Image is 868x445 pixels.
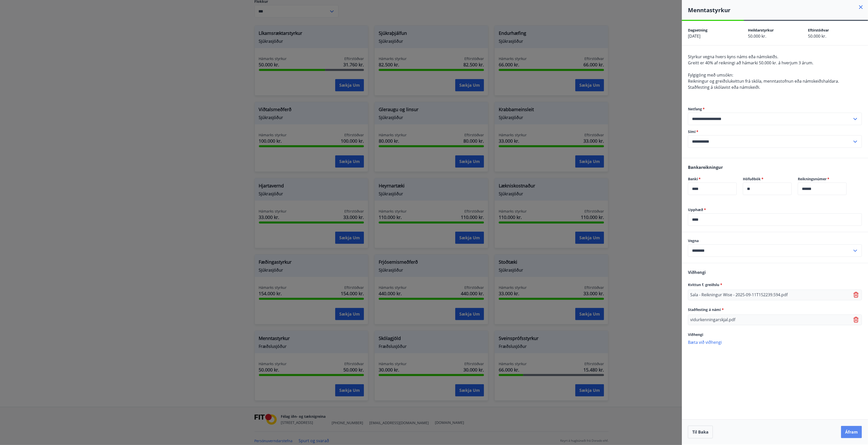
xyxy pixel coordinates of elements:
[688,129,862,134] label: Sími
[688,213,862,226] div: Upphæð
[841,426,862,438] button: Áfram
[688,84,760,90] span: Staðfesting á skólavist eða námskeiði.
[688,33,700,39] span: [DATE]
[688,339,862,345] p: Bæta við viðhengi
[688,426,713,438] button: Til baka
[688,107,862,112] label: Netfang
[748,33,766,39] span: 50.000 kr.
[808,28,829,33] span: Eftirstöðvar
[743,176,792,182] label: Höfuðbók
[688,165,723,170] span: Bankareikningur
[688,307,724,312] span: Staðfesting á námi
[688,72,733,78] span: Fylgigöng með umsókn:
[688,207,862,212] label: Upphæð
[688,238,862,243] label: Vegna
[688,60,813,66] span: Greitt er 40% af reikningi að hámarki 50.000 kr. á hverjum 3 árum.
[798,176,847,182] label: Reikningsnúmer
[688,6,868,14] h4: Menntastyrkur
[688,176,737,182] label: Banki
[688,270,706,275] span: Viðhengi
[688,54,778,60] span: Styrkur vegna hvers kyns náms eða námskeiðs.
[688,78,839,84] span: Reikningur og greiðslukvittun frá skóla, menntastofnun eða námskeiðshaldara.
[688,332,703,337] span: Viðhengi
[748,28,774,33] span: Heildarstyrkur
[808,33,826,39] span: 50.000 kr.
[688,282,722,287] span: Kvittun f. greiðslu
[690,317,735,323] p: vidurkenningarskjal.pdf
[690,292,788,298] p: Sala - Reikningur Wise - 2025-09-11T152239.594.pdf
[688,28,708,33] span: Dagsetning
